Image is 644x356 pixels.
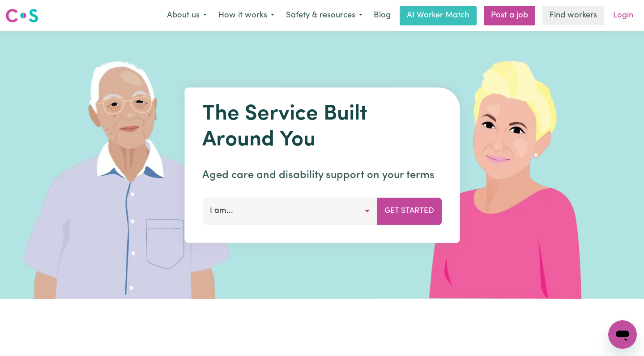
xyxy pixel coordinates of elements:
[5,5,38,26] a: Careseekers logo
[280,6,368,25] button: Safety & resources
[161,6,213,25] button: About us
[368,6,396,25] a: Blog
[202,198,377,224] button: I am...
[542,6,604,25] a: Find workers
[377,198,442,224] button: Get Started
[202,102,442,153] h1: The Service Built Around You
[213,6,280,25] button: How it works
[5,8,38,24] img: Careseekers logo
[608,320,637,349] iframe: Button to launch messaging window
[400,6,477,25] a: AI Worker Match
[202,167,442,183] p: Aged care and disability support on your terms
[484,6,535,25] a: Post a job
[608,6,639,25] a: Login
